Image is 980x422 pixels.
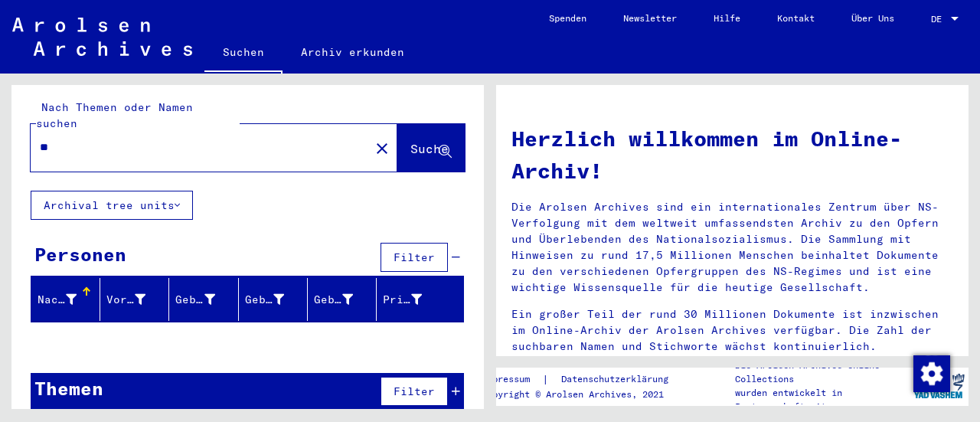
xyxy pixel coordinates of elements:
[482,371,687,388] div: |
[245,292,284,308] div: Geburt‏
[314,292,353,308] div: Geburtsdatum
[511,199,953,296] p: Die Arolsen Archives sind ein internationales Zentrum über NS-Verfolgung mit dem weltweit umfasse...
[383,287,445,312] div: Prisoner #
[12,18,192,56] img: Arolsen_neg.svg
[549,371,687,388] a: Datenschutzerklärung
[314,287,376,312] div: Geburtsdatum
[381,243,448,272] button: Filter
[204,34,283,74] a: Suchen
[34,240,126,268] div: Personen
[373,139,391,158] mat-icon: close
[735,386,910,414] p: wurden entwickelt in Partnerschaft mit
[913,355,950,392] img: Zustimmung ändern
[931,14,948,25] span: DE
[38,292,77,308] div: Nachname
[175,287,237,312] div: Geburtsname
[239,278,308,321] mat-header-cell: Geburt‏
[34,375,103,402] div: Themen
[283,34,423,70] a: Archiv erkunden
[910,367,968,405] img: yv_logo.png
[735,358,910,386] p: Die Arolsen Archives Online-Collections
[169,278,238,321] mat-header-cell: Geburtsname
[482,371,542,388] a: Impressum
[394,250,435,264] span: Filter
[381,377,448,406] button: Filter
[36,100,193,130] mat-label: Nach Themen oder Namen suchen
[106,292,145,308] div: Vorname
[511,123,953,187] h1: Herzlich willkommen im Online-Archiv!
[397,124,465,172] button: Suche
[106,287,168,312] div: Vorname
[100,278,169,321] mat-header-cell: Vorname
[367,132,397,163] button: Clear
[511,306,953,355] p: Ein großer Teil der rund 30 Millionen Dokumente ist inzwischen im Online-Archiv der Arolsen Archi...
[31,278,100,321] mat-header-cell: Nachname
[383,292,422,308] div: Prisoner #
[410,141,449,156] span: Suche
[482,388,687,401] p: Copyright © Arolsen Archives, 2021
[31,191,193,220] button: Archival tree units
[245,287,307,312] div: Geburt‏
[308,278,377,321] mat-header-cell: Geburtsdatum
[377,278,463,321] mat-header-cell: Prisoner #
[913,355,949,391] div: Zustimmung ändern
[38,287,100,312] div: Nachname
[175,292,214,308] div: Geburtsname
[394,384,435,398] span: Filter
